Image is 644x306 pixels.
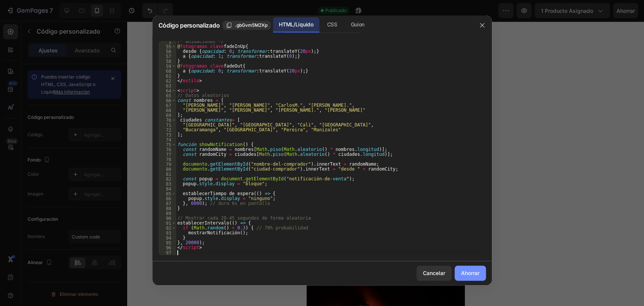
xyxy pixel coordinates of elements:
font: 1 [168,39,171,45]
font: 63 [166,83,171,89]
font: 55 [166,44,171,49]
font: 68 [166,108,171,113]
font: 61 [166,74,171,79]
font: 70 [166,118,171,123]
font: 89 [166,211,171,216]
font: Ahorrar [461,270,480,276]
font: 62 [166,78,171,84]
font: 95 [166,240,171,246]
div: Custom Code [9,123,41,130]
font: 72 [166,128,171,133]
font: 80 [166,167,171,172]
button: Ahorrar [455,266,486,281]
font: .gbGvm5MZKp [235,22,267,28]
font: 91 [166,221,171,226]
font: 58 [166,59,171,64]
font: 88 [166,206,171,211]
font: 85 [166,191,171,197]
font: 66 [166,98,171,103]
font: CSS [327,21,337,28]
font: 60 [166,69,171,74]
font: 69 [166,113,171,118]
font: 59 [166,64,171,69]
font: 93 [166,231,171,236]
button: .gbGvm5MZKp [223,21,271,30]
font: 81 [166,172,171,177]
font: 78 [166,157,171,162]
font: 71 [166,123,171,128]
font: Código personalizado [158,22,220,29]
font: 77 [166,152,171,157]
font: Guion [350,21,364,28]
font: 57 [166,54,171,59]
font: 75 [166,142,171,148]
font: 79 [166,162,171,167]
font: 74 [166,137,171,143]
font: 64 [166,88,171,94]
button: Cancelar [417,266,452,281]
font: 90 [166,216,171,221]
font: 83 [166,181,171,187]
font: Cancelar [423,270,445,276]
font: 92 [166,226,171,231]
font: 84 [166,186,171,192]
font: 65 [166,93,171,98]
font: 76 [166,147,171,152]
font: 97 [166,250,171,255]
font: 82 [166,177,171,182]
font: 56 [166,49,171,54]
font: 73 [166,132,171,138]
font: HTML/Líquido [279,21,313,28]
font: 94 [166,235,171,241]
font: 67 [166,103,171,108]
font: 96 [166,245,171,251]
font: 86 [166,196,171,201]
font: 87 [166,201,171,206]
